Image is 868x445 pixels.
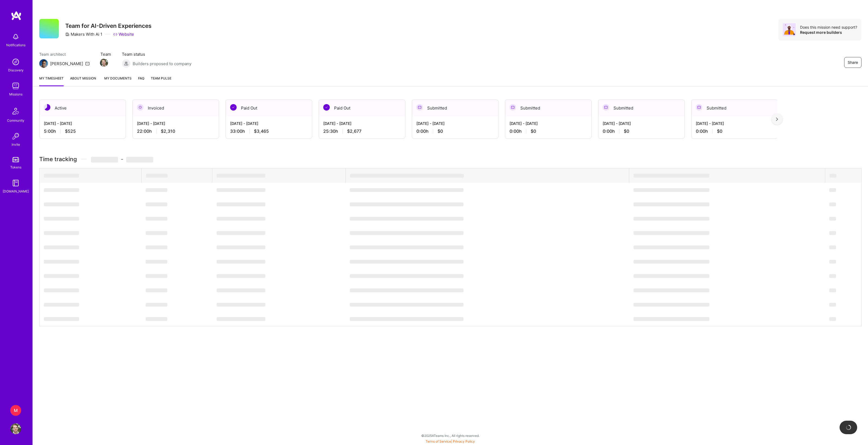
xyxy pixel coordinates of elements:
[830,174,836,178] span: ‌
[634,260,709,264] span: ‌
[217,202,265,206] span: ‌
[438,128,443,134] span: $0
[44,303,79,307] span: ‌
[44,174,79,178] span: ‌
[7,118,24,123] div: Community
[40,100,126,116] div: Active
[717,128,722,134] span: $0
[217,303,265,307] span: ‌
[44,317,79,321] span: ‌
[829,288,836,292] span: ‌
[137,128,214,134] div: 22:00 h
[217,260,265,264] span: ‌
[634,188,709,192] span: ‌
[634,274,709,278] span: ‌
[100,58,107,67] a: Team Member Avatar
[100,59,108,67] img: Team Member Avatar
[146,217,167,221] span: ‌
[217,245,265,249] span: ‌
[453,439,475,443] a: Privacy Policy
[323,121,401,126] div: [DATE] - [DATE]
[848,60,858,65] span: Share
[505,100,591,116] div: Submitted
[65,31,102,37] div: Makers With Ai 1
[9,423,22,434] a: User Avatar
[350,174,464,178] span: ‌
[696,104,702,111] img: Submitted
[624,128,629,134] span: $0
[65,22,152,29] h3: Team for AI-Driven Experiences
[126,157,153,162] span: ‌
[531,128,536,134] span: $0
[350,231,464,235] span: ‌
[6,42,25,48] div: Notifications
[603,128,680,134] div: 0:00 h
[137,121,214,126] div: [DATE] - [DATE]
[217,174,265,178] span: ‌
[412,100,498,116] div: Submitted
[829,317,836,321] span: ‌
[3,188,29,194] div: [DOMAIN_NAME]
[634,317,709,321] span: ‌
[91,156,153,162] span: -
[65,32,70,36] i: icon CompanyGray
[226,100,312,116] div: Paid Out
[146,274,167,278] span: ‌
[800,30,857,35] div: Request more builders
[350,288,464,292] span: ‌
[39,75,64,86] a: My timesheet
[151,75,171,86] a: Team Pulse
[10,31,21,42] img: bell
[32,429,868,442] div: © 2025 ATeams Inc., All rights reserved.
[844,57,862,68] button: Share
[217,274,265,278] span: ‌
[230,104,237,111] img: Paid Out
[9,91,22,97] div: Missions
[350,317,464,321] span: ‌
[146,317,167,321] span: ‌
[113,31,134,37] a: Website
[146,260,167,264] span: ‌
[829,188,836,192] span: ‌
[829,260,836,264] span: ‌
[634,303,709,307] span: ‌
[10,164,21,170] div: Tokens
[133,100,219,116] div: Invoiced
[347,128,361,134] span: $2,677
[603,121,680,126] div: [DATE] - [DATE]
[44,260,79,264] span: ‌
[634,202,709,206] span: ‌
[85,61,90,66] i: icon Mail
[510,104,516,111] img: Submitted
[137,104,143,111] img: Invoiced
[783,23,796,36] img: Avatar
[44,217,79,221] span: ‌
[138,75,144,86] a: FAQ
[44,288,79,292] span: ‌
[44,202,79,206] span: ‌
[10,131,21,142] img: Invite
[151,76,171,80] span: Team Pulse
[146,231,167,235] span: ‌
[230,121,308,126] div: [DATE] - [DATE]
[829,231,836,235] span: ‌
[696,128,773,134] div: 0:00 h
[100,51,111,57] span: Team
[510,128,587,134] div: 0:00 h
[44,231,79,235] span: ‌
[598,100,684,116] div: Submitted
[39,51,90,57] span: Team architect
[217,231,265,235] span: ‌
[319,100,405,116] div: Paid Out
[12,157,19,162] img: tokens
[350,274,464,278] span: ‌
[696,121,773,126] div: [DATE] - [DATE]
[161,128,175,134] span: $2,310
[12,142,20,147] div: Invite
[350,245,464,249] span: ‌
[634,231,709,235] span: ‌
[39,59,48,68] img: Team Architect
[9,405,22,416] a: M
[634,217,709,221] span: ‌
[426,439,451,443] a: Terms of Service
